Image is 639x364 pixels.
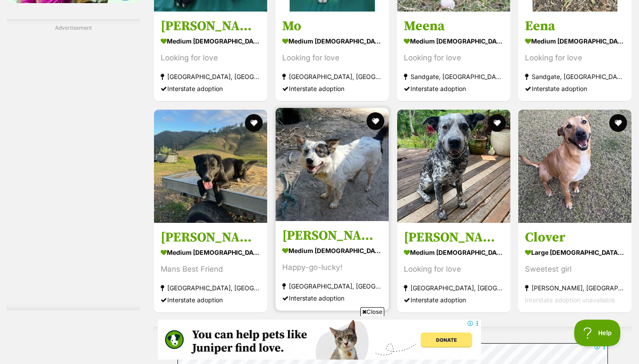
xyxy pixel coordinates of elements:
a: [PERSON_NAME] (3) medium [DEMOGRAPHIC_DATA] Dog Happy-go-lucky! [GEOGRAPHIC_DATA], [GEOGRAPHIC_DA... [276,221,389,311]
iframe: Advertisement [7,35,140,301]
strong: [GEOGRAPHIC_DATA], [GEOGRAPHIC_DATA] [282,280,382,292]
div: Interstate adoption [282,292,382,304]
strong: medium [DEMOGRAPHIC_DATA] Dog [282,35,382,47]
strong: [GEOGRAPHIC_DATA], [GEOGRAPHIC_DATA] [161,71,260,83]
div: Looking for love [525,52,625,64]
div: Interstate adoption [161,294,260,306]
img: Milo (3) - Australian Cattle Dog x Australian Terrier x Border Collie Dog [276,108,389,221]
div: Looking for love [282,52,382,64]
span: Interstate adoption unavailable [525,296,615,304]
a: Eena medium [DEMOGRAPHIC_DATA] Dog Looking for love Sandgate, [GEOGRAPHIC_DATA] Interstate adoption [518,11,631,101]
div: Sweetest girl [525,263,625,275]
button: favourite [488,114,505,132]
div: Looking for love [161,52,260,64]
strong: medium [DEMOGRAPHIC_DATA] Dog [404,35,504,47]
div: Happy-go-lucky! [282,261,382,273]
h3: Eena [525,18,625,35]
img: Bob 2 - Labrador Retriever x Border Collie Dog [154,110,267,223]
h3: [PERSON_NAME] (3) [282,227,382,244]
strong: Sandgate, [GEOGRAPHIC_DATA] [404,71,504,83]
h3: Meena [404,18,504,35]
div: Mans Best Friend [161,263,260,275]
h3: [PERSON_NAME] 2 [161,229,260,246]
div: Interstate adoption [404,83,504,95]
div: Interstate adoption [404,294,504,306]
strong: Sandgate, [GEOGRAPHIC_DATA] [525,71,625,83]
button: favourite [609,114,627,132]
strong: [GEOGRAPHIC_DATA], [GEOGRAPHIC_DATA] [404,282,504,294]
img: Clover - Australian Kelpie x Labrador Retriever Dog [518,110,631,223]
div: Looking for love [404,52,504,64]
a: [PERSON_NAME] medium [DEMOGRAPHIC_DATA] Dog Looking for love [GEOGRAPHIC_DATA], [GEOGRAPHIC_DATA]... [154,11,267,101]
div: Looking for love [404,263,504,275]
strong: [PERSON_NAME], [GEOGRAPHIC_DATA] [525,282,625,294]
strong: medium [DEMOGRAPHIC_DATA] Dog [161,246,260,259]
h3: [PERSON_NAME] [161,18,260,35]
strong: medium [DEMOGRAPHIC_DATA] Dog [404,246,504,259]
iframe: Help Scout Beacon - Open [574,320,621,346]
img: Milo - Australian Cattle Dog [397,110,510,223]
div: Interstate adoption [161,83,260,95]
h3: Clover [525,229,625,246]
strong: [GEOGRAPHIC_DATA], [GEOGRAPHIC_DATA] [161,282,260,294]
a: [PERSON_NAME] medium [DEMOGRAPHIC_DATA] Dog Looking for love [GEOGRAPHIC_DATA], [GEOGRAPHIC_DATA]... [397,222,510,313]
a: [PERSON_NAME] 2 medium [DEMOGRAPHIC_DATA] Dog Mans Best Friend [GEOGRAPHIC_DATA], [GEOGRAPHIC_DAT... [154,222,267,313]
strong: [GEOGRAPHIC_DATA], [GEOGRAPHIC_DATA] [282,71,382,83]
div: Interstate adoption [282,83,382,95]
iframe: Advertisement [158,320,481,360]
button: favourite [245,114,263,132]
h3: [PERSON_NAME] [404,229,504,246]
strong: medium [DEMOGRAPHIC_DATA] Dog [525,35,625,47]
div: Interstate adoption [525,83,625,95]
strong: medium [DEMOGRAPHIC_DATA] Dog [282,244,382,257]
strong: large [DEMOGRAPHIC_DATA] Dog [525,246,625,259]
a: Meena medium [DEMOGRAPHIC_DATA] Dog Looking for love Sandgate, [GEOGRAPHIC_DATA] Interstate adoption [397,11,510,101]
a: Mo medium [DEMOGRAPHIC_DATA] Dog Looking for love [GEOGRAPHIC_DATA], [GEOGRAPHIC_DATA] Interstate... [276,11,389,101]
a: Clover large [DEMOGRAPHIC_DATA] Dog Sweetest girl [PERSON_NAME], [GEOGRAPHIC_DATA] Interstate ado... [518,222,631,313]
div: Advertisement [7,19,140,311]
span: Close [360,307,384,316]
h3: Mo [282,18,382,35]
strong: medium [DEMOGRAPHIC_DATA] Dog [161,35,260,47]
button: favourite [367,112,384,130]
